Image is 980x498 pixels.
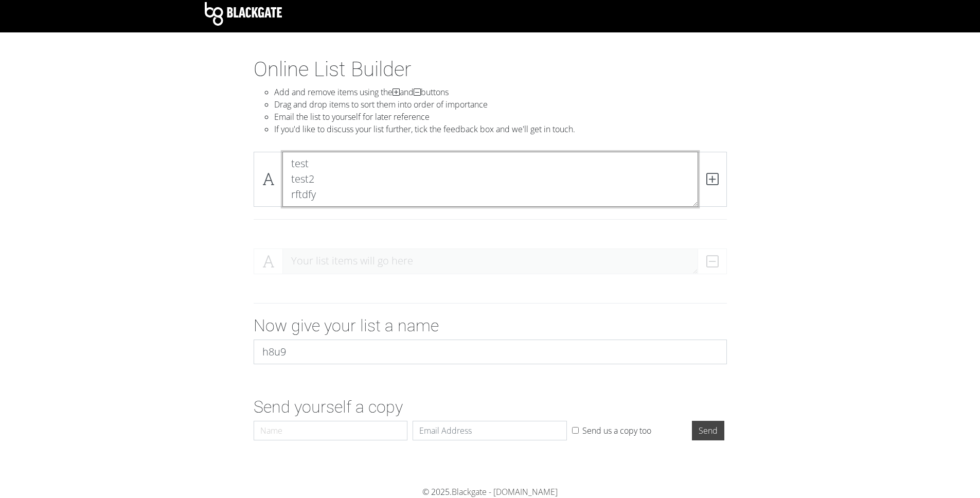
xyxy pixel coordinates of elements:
input: My amazing list... [254,340,727,364]
input: Email Address [413,421,567,440]
input: Name [254,421,408,440]
li: Add and remove items using the and buttons [274,86,727,98]
img: Blackgate [205,2,282,26]
div: © 2025. [205,486,776,498]
h2: Send yourself a copy [254,397,727,417]
h2: Now give your list a name [254,316,727,335]
li: If you'd like to discuss your list further, tick the feedback box and we'll get in touch. [274,123,727,135]
h1: Online List Builder [254,57,727,82]
a: Blackgate - [DOMAIN_NAME] [452,486,558,497]
li: Drag and drop items to sort them into order of importance [274,98,727,111]
label: Send us a copy too [582,424,651,437]
input: Send [692,421,724,440]
li: Email the list to yourself for later reference [274,111,727,123]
